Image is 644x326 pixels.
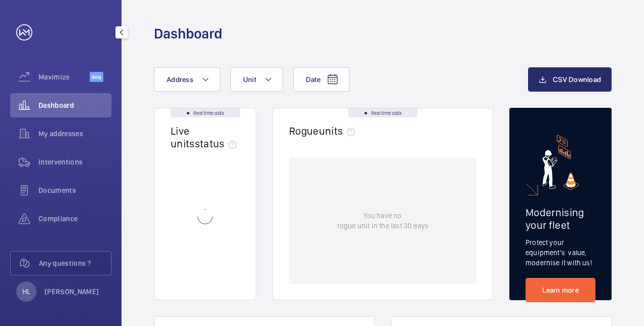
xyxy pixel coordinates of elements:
span: Beta [90,72,103,82]
span: units [319,125,359,137]
h2: Rogue [289,125,359,137]
div: Real time data [171,108,240,117]
button: Address [154,67,220,92]
img: marketing-card.svg [542,135,579,190]
span: status [195,137,241,150]
span: Date [306,75,320,84]
span: CSV Download [553,75,601,84]
p: HL [22,287,30,297]
div: Real time data [348,108,418,117]
p: [PERSON_NAME] [45,287,99,297]
span: Any questions ? [39,258,111,268]
span: Dashboard [38,100,111,110]
span: Maximize [38,72,90,82]
span: Compliance [38,214,111,224]
span: Address [167,75,193,84]
span: My addresses [38,129,111,139]
h1: Dashboard [154,24,222,43]
p: Protect your equipment's value, modernise it with us! [526,237,595,268]
p: You have no rogue unit in the last 30 days [337,211,428,231]
button: Unit [230,67,283,92]
button: Date [293,67,349,92]
h2: Live units [171,125,240,150]
button: CSV Download [528,67,612,92]
h2: Modernising your fleet [526,206,595,231]
span: Interventions [38,157,111,167]
a: Learn more [526,278,595,302]
span: Unit [243,75,256,84]
span: Documents [38,185,111,195]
